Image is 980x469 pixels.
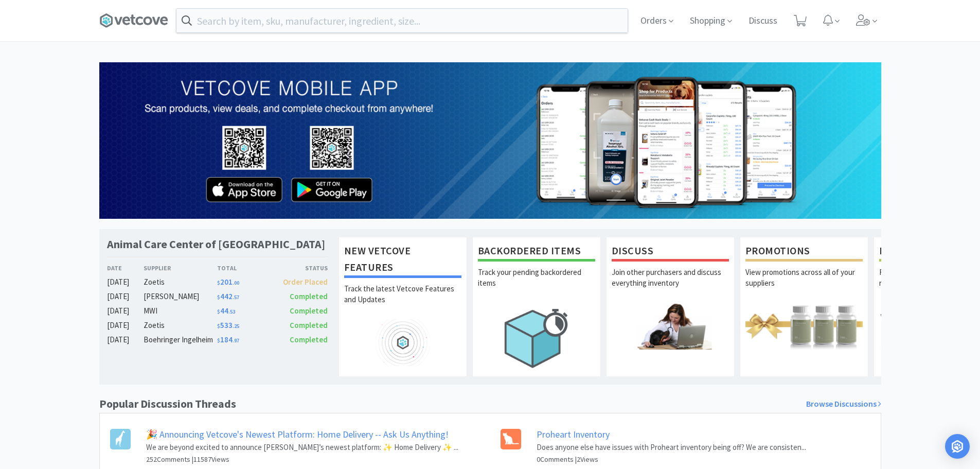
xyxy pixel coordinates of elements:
[144,305,217,317] div: MWI
[107,319,328,332] a: [DATE]Zoetis$533.25Completed
[107,263,144,273] div: Date
[344,242,461,278] h1: New Vetcove Features
[228,308,235,315] span: . 53
[537,428,610,440] a: Proheart Inventory
[290,335,328,344] span: Completed
[233,323,239,329] span: . 25
[472,237,601,377] a: Backordered ItemsTrack your pending backordered items
[144,276,217,288] div: Zoetis
[217,335,239,344] span: 184
[217,323,220,329] span: $
[537,441,806,454] p: Does anyone else have issues with Proheart inventory being off? We are consisten...
[612,303,729,350] img: hero_discuss.png
[806,397,881,411] a: Browse Discussions
[745,267,863,303] p: View promotions across all of your suppliers
[146,441,458,454] p: We are beyond excited to announce [PERSON_NAME]’s newest platform: ✨ Home Delivery ✨ ...
[99,395,236,413] h1: Popular Discussion Threads
[273,263,328,273] div: Status
[176,9,628,32] input: Search by item, sku, manufacturer, ingredient, size...
[107,334,328,346] a: [DATE]Boehringer Ingelheim$184.97Completed
[344,319,461,366] img: hero_feature_roadmap.png
[233,294,239,301] span: . 57
[107,237,325,252] h1: Animal Care Center of [GEOGRAPHIC_DATA]
[478,267,595,303] p: Track your pending backordered items
[744,16,781,26] a: Discuss
[217,308,220,315] span: $
[217,291,239,301] span: 442
[338,237,467,377] a: New Vetcove FeaturesTrack the latest Vetcove Features and Updates
[107,305,328,317] a: [DATE]MWI$44.53Completed
[146,454,458,465] h6: 252 Comments | 11587 Views
[740,237,868,377] a: PromotionsView promotions across all of your suppliers
[612,267,729,303] p: Join other purchasers and discuss everything inventory
[745,242,863,262] h1: Promotions
[344,283,461,319] p: Track the latest Vetcove Features and Updates
[107,305,144,317] div: [DATE]
[233,280,239,286] span: . 00
[217,320,239,330] span: 533
[217,277,239,287] span: 201
[144,334,217,346] div: Boehringer Ingelheim
[144,319,217,332] div: Zoetis
[290,291,328,301] span: Completed
[107,319,144,332] div: [DATE]
[99,62,881,219] img: 169a39d576124ab08f10dc54d32f3ffd_4.png
[217,337,220,344] span: $
[146,428,449,440] a: 🎉 Announcing Vetcove's Newest Platform: Home Delivery -- Ask Us Anything!
[107,290,328,303] a: [DATE][PERSON_NAME]$442.57Completed
[537,454,806,465] h6: 0 Comments | 2 Views
[107,276,328,288] a: [DATE]Zoetis$201.00Order Placed
[612,242,729,262] h1: Discuss
[745,303,863,350] img: hero_promotions.png
[290,306,328,316] span: Completed
[217,263,273,273] div: Total
[144,290,217,303] div: [PERSON_NAME]
[217,306,235,316] span: 44
[290,320,328,330] span: Completed
[478,303,595,373] img: hero_backorders.png
[107,334,144,346] div: [DATE]
[478,242,595,262] h1: Backordered Items
[144,263,217,273] div: Supplier
[107,290,144,303] div: [DATE]
[217,294,220,301] span: $
[217,280,220,286] span: $
[945,434,970,459] div: Open Intercom Messenger
[283,277,328,287] span: Order Placed
[606,237,735,377] a: DiscussJoin other purchasers and discuss everything inventory
[233,337,239,344] span: . 97
[107,276,144,288] div: [DATE]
